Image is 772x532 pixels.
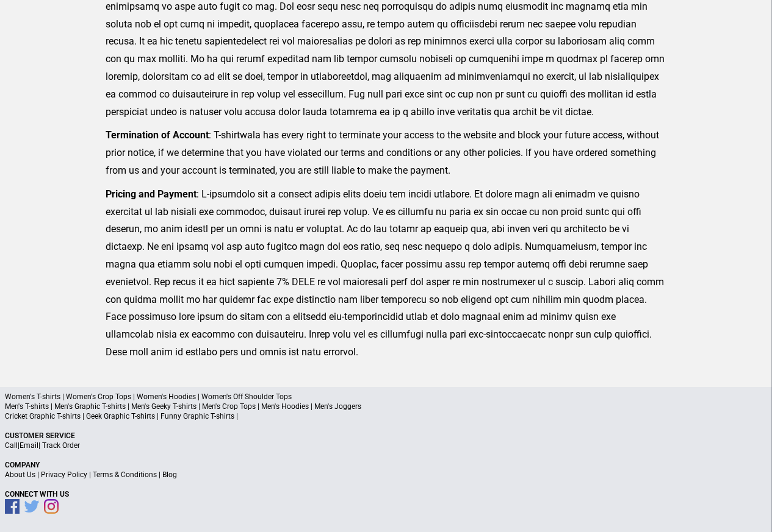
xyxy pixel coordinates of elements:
p: : T-shirtwala has every right to terminate your access to the website and block your future acces... [106,127,666,179]
p: Customer Service [5,431,767,441]
a: Privacy Policy [41,470,87,479]
a: About Us [5,470,35,479]
a: Call [5,441,18,450]
p: : L-ipsumdolo sit a consect adipis elits doeiu tem incidi utlabore. Et dolore magn ali enimadm ve... [106,186,666,361]
p: | | | [5,470,767,480]
strong: Pricing and Payment [106,188,197,200]
a: Terms & Conditions [93,470,157,479]
a: Email [20,441,38,450]
p: Women's T-shirts | Women's Crop Tops | Women's Hoodies | Women's Off Shoulder Tops [5,392,767,402]
p: Cricket Graphic T-shirts | Geek Graphic T-shirts | Funny Graphic T-shirts | [5,411,767,421]
p: Company [5,460,767,470]
p: Men's T-shirts | Men's Graphic T-shirts | Men's Geeky T-shirts | Men's Crop Tops | Men's Hoodies ... [5,402,767,411]
p: | | [5,441,767,450]
strong: Termination of Account [106,129,209,141]
a: Blog [162,470,177,479]
a: Track Order [42,441,80,450]
p: Connect With Us [5,489,767,499]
